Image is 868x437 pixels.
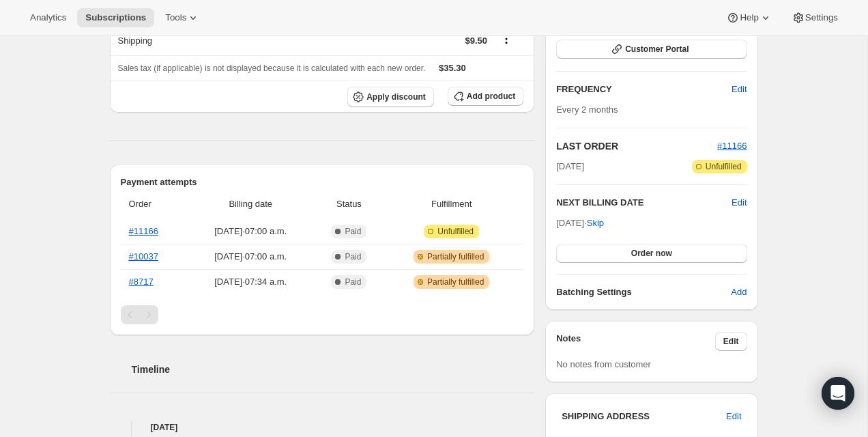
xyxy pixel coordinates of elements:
th: Order [121,189,187,219]
span: Partially fulfilled [427,277,484,287]
span: [DATE] [556,160,584,173]
button: #11166 [717,139,747,153]
button: Order now [556,244,747,263]
button: Edit [718,406,749,427]
span: Tools [165,12,186,23]
span: $9.50 [465,36,487,46]
button: Apply discount [347,87,434,107]
div: Open Intercom Messenger [822,377,854,410]
a: #8717 [129,277,154,287]
span: $35.30 [439,63,466,73]
button: Edit [723,79,755,100]
span: Customer Portal [625,44,689,55]
button: Add [723,281,755,303]
button: Skip [579,212,612,234]
span: Sales tax (if applicable) is not displayed because it is calculated with each new order. [118,64,426,73]
span: [DATE] · 07:00 a.m. [191,225,310,238]
span: Billing date [191,197,310,211]
span: Unfulfilled [706,161,742,172]
span: Edit [723,336,739,347]
span: Settings [805,12,838,23]
span: Paid [345,277,361,287]
button: Tools [157,8,208,27]
span: [DATE] · 07:00 a.m. [191,250,310,264]
h6: Batching Settings [556,285,731,299]
span: [DATE] · 07:34 a.m. [191,275,310,289]
a: #11166 [717,141,747,151]
th: Shipping [110,25,315,55]
h2: Timeline [132,363,535,376]
h3: SHIPPING ADDRESS [562,410,726,423]
span: Order now [631,248,672,259]
button: Analytics [22,8,74,27]
span: Paid [345,251,361,262]
span: Edit [732,83,747,96]
h2: LAST ORDER [556,139,717,153]
span: Edit [726,410,741,423]
span: [DATE] · [556,218,604,228]
button: Settings [783,8,846,27]
span: Unfulfilled [437,226,474,237]
span: No notes from customer [556,359,651,369]
h2: FREQUENCY [556,83,732,96]
button: Help [718,8,780,27]
span: Apply discount [366,91,426,102]
button: Edit [715,332,747,351]
h2: NEXT BILLING DATE [556,196,732,210]
span: Fulfillment [388,197,515,211]
button: Shipping actions [495,31,517,46]
span: Help [740,12,758,23]
span: Add product [467,91,515,102]
button: Edit [732,196,747,210]
span: Paid [345,226,361,237]
a: #11166 [129,226,158,236]
span: Partially fulfilled [427,251,484,262]
span: Subscriptions [85,12,146,23]
a: #10037 [129,251,158,262]
h3: Notes [556,332,715,351]
button: Customer Portal [556,40,747,59]
span: Skip [587,216,604,230]
span: Every 2 months [556,104,618,115]
h4: [DATE] [110,421,535,434]
button: Subscriptions [77,8,154,27]
button: Add product [448,87,523,106]
span: Status [319,197,379,211]
h2: Payment attempts [121,175,524,189]
nav: Pagination [121,305,524,324]
span: Analytics [30,12,66,23]
span: Add [731,285,747,299]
